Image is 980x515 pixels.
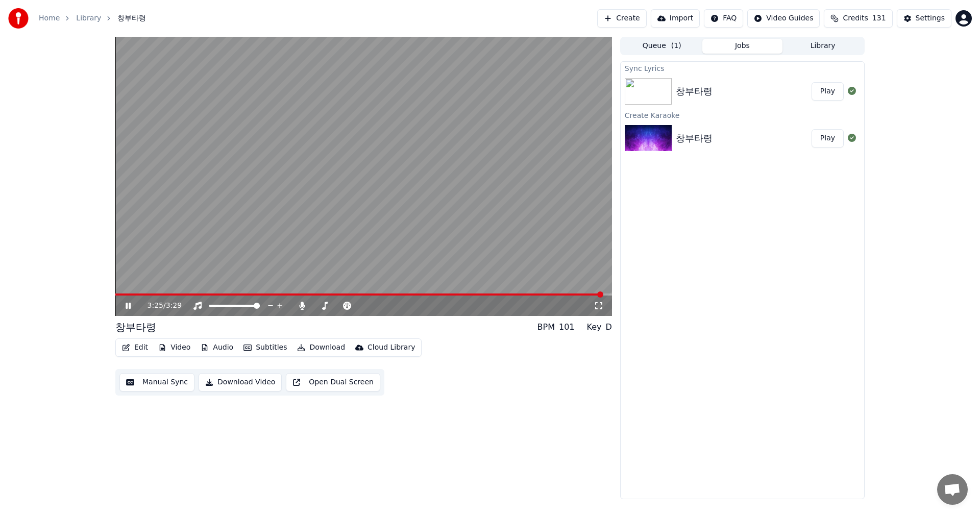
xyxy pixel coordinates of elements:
div: 창부타령 [115,320,156,334]
button: Credits131 [824,9,892,28]
button: Open Dual Screen [286,373,380,391]
button: Jobs [702,39,783,54]
span: Credits [843,13,868,23]
button: Edit [118,340,152,355]
div: Cloud Library [367,342,415,353]
button: Create [597,9,647,28]
div: BPM [537,321,555,333]
span: 3:25 [148,301,163,311]
button: Download [293,340,349,355]
button: Manual Sync [119,373,194,391]
button: Subtitles [239,340,291,355]
button: Audio [197,340,237,355]
span: 창부타령 [117,13,146,23]
div: Key [587,321,602,333]
div: D [606,321,612,333]
a: Home [39,13,60,23]
button: Video [154,340,194,355]
div: Settings [916,13,945,23]
a: Library [76,13,101,23]
div: 창부타령 [676,84,713,99]
button: Play [812,129,844,148]
img: youka [8,8,29,29]
div: Create Karaoke [621,109,864,121]
span: 131 [872,13,886,23]
div: 창부타령 [676,131,713,145]
div: Sync Lyrics [621,62,864,74]
span: ( 1 ) [671,41,681,51]
nav: breadcrumb [39,13,146,23]
button: Settings [897,9,951,28]
button: Video Guides [747,9,820,28]
button: Queue [622,39,702,54]
button: Download Video [199,373,282,391]
span: 3:29 [166,301,182,311]
div: 101 [559,321,575,333]
div: / [148,301,172,311]
button: Play [812,82,844,101]
button: FAQ [704,9,743,28]
button: Library [782,39,863,54]
div: 채팅 열기 [937,474,968,505]
button: Import [651,9,700,28]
